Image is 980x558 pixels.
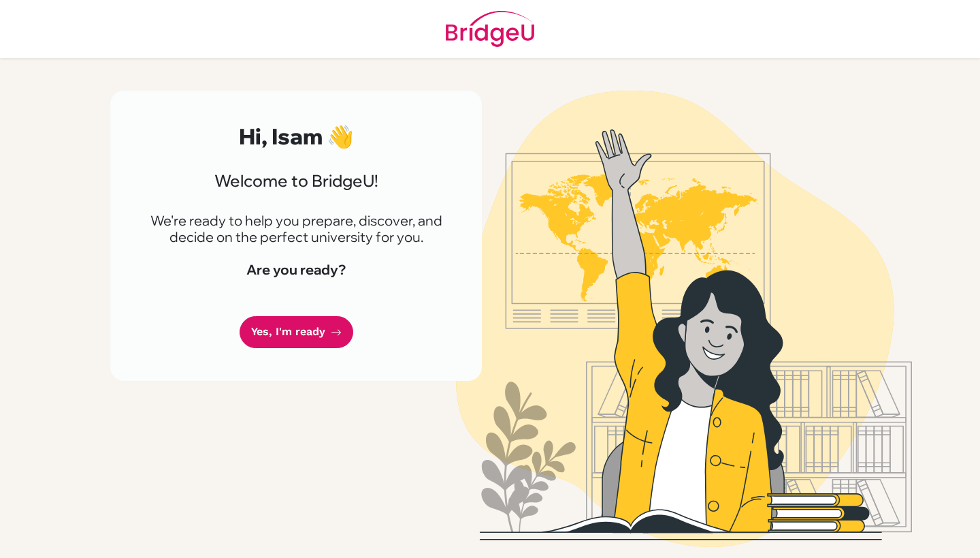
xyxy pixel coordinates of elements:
h4: Are you ready? [143,262,449,278]
h3: Welcome to BridgeU! [143,171,449,191]
h2: Hi, Isam 👋 [143,123,449,149]
p: We're ready to help you prepare, discover, and decide on the perfect university for you. [143,213,449,245]
a: Yes, I'm ready [240,316,353,348]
